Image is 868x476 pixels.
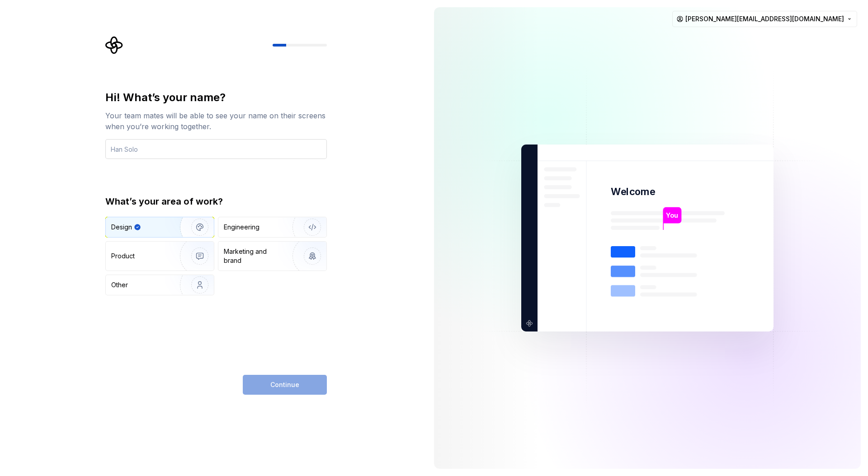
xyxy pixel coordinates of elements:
div: Other [111,280,128,289]
div: What’s your area of work? [105,195,327,208]
input: Han Solo [105,139,327,159]
div: Design [111,223,132,232]
p: Welcome [611,185,655,198]
button: [PERSON_NAME][EMAIL_ADDRESS][DOMAIN_NAME] [672,11,857,27]
div: Engineering [224,223,259,232]
p: You [666,210,678,220]
div: Product [111,252,135,261]
div: Your team mates will be able to see your name on their screens when you’re working together. [105,110,327,132]
svg: Supernova Logo [105,36,123,54]
span: [PERSON_NAME][EMAIL_ADDRESS][DOMAIN_NAME] [685,14,844,23]
div: Hi! What’s your name? [105,90,327,105]
div: Marketing and brand [224,247,285,265]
